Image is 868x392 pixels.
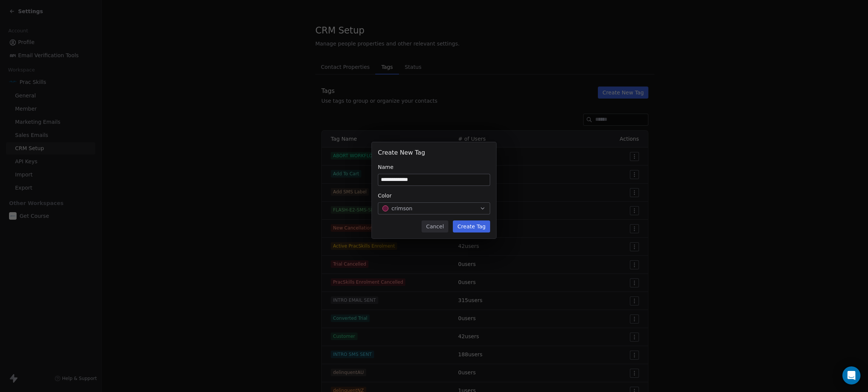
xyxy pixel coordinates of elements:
[453,220,490,232] button: Create Tag
[378,163,490,171] div: Name
[422,220,448,232] button: Cancel
[378,202,490,214] button: crimson
[391,205,413,212] span: crimson
[378,148,490,157] div: Create New Tag
[378,192,490,199] div: Color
